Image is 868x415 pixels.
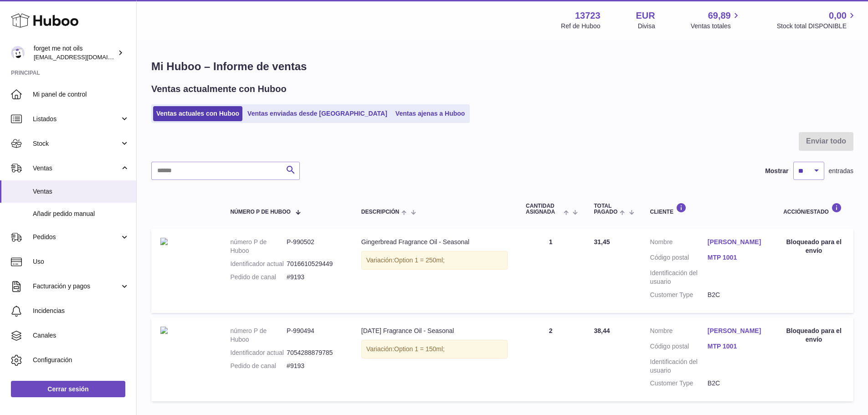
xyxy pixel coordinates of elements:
td: 2 [517,318,585,401]
dd: B2C [708,291,765,299]
dt: Código postal [650,342,708,353]
span: entradas [829,167,853,175]
dd: B2C [708,379,765,388]
div: Ref de Huboo [561,22,600,31]
span: 31,45 [594,238,610,246]
div: Variación: [361,340,508,359]
span: Uso [33,257,129,266]
span: Listados [33,115,120,123]
dt: Identificación del usuario [650,358,708,375]
div: Bloqueado para el envío [783,327,844,344]
a: MTP 1001 [708,253,765,262]
span: Option 1 = 150ml; [394,345,445,353]
span: Mi panel de control [33,90,129,99]
dt: Nombre [650,238,708,249]
a: Ventas ajenas a Huboo [392,106,468,121]
div: Divisa [638,22,655,31]
div: Bloqueado para el envío [783,238,844,255]
dt: Identificador actual [230,260,287,268]
a: Ventas enviadas desde [GEOGRAPHIC_DATA] [244,106,390,121]
dt: Customer Type [650,379,708,388]
span: Stock [33,139,120,148]
span: 69,89 [708,10,731,22]
dd: P-990494 [287,327,343,344]
h2: Ventas actualmente con Huboo [151,83,287,95]
span: Stock total DISPONIBLE [777,22,857,31]
dd: #9193 [287,273,343,282]
dt: Customer Type [650,291,708,299]
span: Añadir pedido manual [33,210,129,218]
a: 0,00 Stock total DISPONIBLE [777,10,857,31]
span: Canales [33,331,129,340]
td: 1 [517,229,585,313]
div: Variación: [361,251,508,270]
span: 0,00 [829,10,847,22]
span: Configuración [33,356,129,364]
label: Mostrar [765,167,788,175]
span: Ventas [33,164,120,173]
img: custom_resized_afdd2e63-5cab-426c-bda1-a945e7197fb2.jpg [160,238,168,245]
span: número P de Huboo [230,209,290,215]
dd: 7016610529449 [287,260,343,268]
dd: #9193 [287,362,343,370]
dt: Identificador actual [230,348,287,357]
dd: P-990502 [287,238,343,255]
div: Acción/Estado [783,203,844,215]
img: internalAdmin-13723@internal.huboo.com [11,46,25,60]
dt: número P de Huboo [230,238,287,255]
span: Facturación y pagos [33,282,120,291]
div: [DATE] Fragrance Oil - Seasonal [361,327,508,335]
span: Incidencias [33,307,129,315]
a: MTP 1001 [708,342,765,351]
span: Option 1 = 250ml; [394,256,445,264]
a: [PERSON_NAME] [708,238,765,246]
span: Pedidos [33,233,120,241]
div: forget me not oils [34,44,116,61]
div: Gingerbread Fragrance Oil - Seasonal [361,238,508,246]
img: custom_resized_85e5b4a3-6080-444f-9cb0-58185f90fed3.jpg [160,327,168,334]
h1: Mi Huboo – Informe de ventas [151,59,853,74]
span: Ventas [33,187,129,196]
a: 69,89 Ventas totales [691,10,741,31]
dt: Código postal [650,253,708,264]
dt: Pedido de canal [230,273,287,282]
dd: 7054288879785 [287,348,343,357]
a: Ventas actuales con Huboo [153,106,242,121]
dt: Identificación del usuario [650,269,708,286]
span: Cantidad ASIGNADA [526,203,561,215]
span: Ventas totales [691,22,741,31]
span: [EMAIL_ADDRESS][DOMAIN_NAME] [34,53,134,61]
dt: Pedido de canal [230,362,287,370]
dt: Nombre [650,327,708,338]
span: Total pagado [594,203,617,215]
strong: EUR [636,10,655,22]
a: [PERSON_NAME] [708,327,765,335]
a: Cerrar sesión [11,381,125,397]
div: Cliente [650,203,765,215]
span: Descripción [361,209,399,215]
strong: 13723 [575,10,601,22]
dt: número P de Huboo [230,327,287,344]
span: 38,44 [594,327,610,334]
